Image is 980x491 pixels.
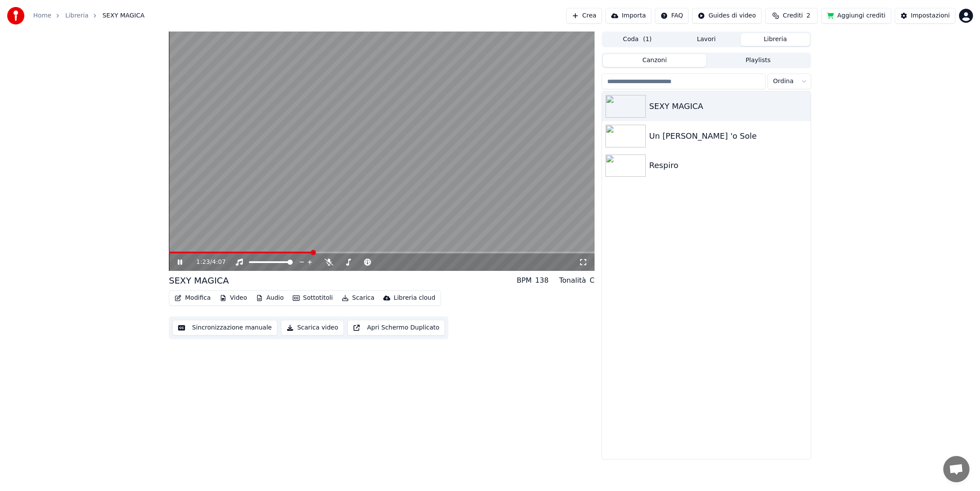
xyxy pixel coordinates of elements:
[773,77,794,86] span: Ordina
[655,8,689,24] button: FAQ
[821,8,891,24] button: Aggiungi crediti
[289,292,336,304] button: Sottotitoli
[171,292,214,304] button: Modifica
[196,258,210,267] span: 1:23
[605,8,651,24] button: Importa
[706,54,810,67] button: Playlists
[169,274,229,287] div: SEXY MAGICA
[566,8,602,24] button: Crea
[765,8,818,24] button: Crediti2
[943,456,969,482] div: Aprire la chat
[33,11,51,20] a: Home
[603,54,707,67] button: Canzoni
[590,275,595,286] div: C
[172,320,277,336] button: Sincronizzazione manuale
[672,33,741,46] button: Lavori
[33,11,144,20] nav: breadcrumb
[692,8,761,24] button: Guides di video
[649,130,807,142] div: Un [PERSON_NAME] 'o Sole
[196,258,217,267] div: /
[559,275,586,286] div: Tonalità
[806,11,810,20] span: 2
[535,275,549,286] div: 138
[216,292,251,304] button: Video
[102,11,144,20] span: SEXY MAGICA
[649,159,807,172] div: Respiro
[347,320,445,336] button: Apri Schermo Duplicato
[517,275,532,286] div: BPM
[603,33,672,46] button: Coda
[252,292,287,304] button: Audio
[7,7,24,25] img: youka
[65,11,88,20] a: Libreria
[281,320,344,336] button: Scarica video
[643,35,652,44] span: ( 1 )
[911,11,950,20] div: Impostazioni
[649,100,807,112] div: SEXY MAGICA
[212,258,226,267] span: 4:07
[741,33,810,46] button: Libreria
[895,8,955,24] button: Impostazioni
[783,11,803,20] span: Crediti
[338,292,378,304] button: Scarica
[394,294,435,302] div: Libreria cloud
